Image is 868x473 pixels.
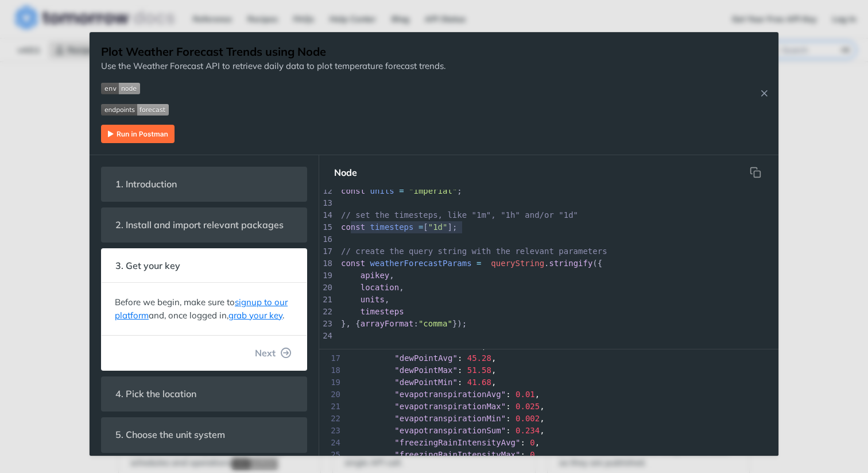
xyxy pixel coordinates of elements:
[319,364,778,376] div: : ,
[319,401,778,413] div: : ,
[516,390,535,399] span: 0.01
[341,343,496,352] span: // set the url and fetch options
[394,390,506,399] span: "evapotranspirationAvg"
[319,352,778,364] div: : ,
[750,167,761,178] svg: hidden
[394,438,520,447] span: "freezingRainIntensityAvg"
[341,186,462,195] span: ;
[755,87,773,99] button: Close Recipe
[319,364,344,376] span: 18
[101,83,140,94] img: env
[319,449,778,461] div: : ,
[319,437,778,449] div: : ,
[394,426,506,435] span: "evapotranspirationSum"
[115,296,293,322] p: Before we begin, make sure to and, once logged in, .
[394,353,458,363] span: "dewPointAvg"
[319,318,334,330] div: 23
[319,342,334,354] div: 25
[370,259,472,268] span: weatherForecastParams
[319,437,344,449] span: 24
[516,426,540,435] span: 0.234
[319,449,344,461] span: 25
[341,222,457,232] span: [ ];
[341,283,404,292] span: ,
[107,214,292,236] span: 2. Install and import relevant packages
[341,259,365,268] span: const
[101,127,175,138] a: Expand image
[101,125,175,143] img: Run in Postman
[319,306,334,318] div: 22
[319,197,334,209] div: 13
[399,186,404,195] span: =
[101,103,445,116] span: Expand image
[361,307,404,316] span: timesteps
[467,378,491,387] span: 41.68
[361,295,385,304] span: units
[361,271,390,280] span: apikey
[101,376,307,412] section: 4. Pick the location
[341,222,365,232] span: const
[361,283,399,292] span: location
[341,295,389,304] span: ,
[394,366,458,375] span: "dewPointMax"
[107,424,233,446] span: 5. Choose the unit system
[319,221,334,233] div: 15
[319,389,778,401] div: : ,
[319,233,334,245] div: 16
[319,352,344,364] span: 17
[101,248,307,371] section: 3. Get your keyBefore we begin, make sure tosignup to our platformand, once logged in,grab your k...
[319,270,334,282] div: 19
[319,389,344,401] span: 20
[319,401,344,413] span: 21
[255,346,276,360] span: Next
[418,319,452,328] span: "comma"
[101,104,169,116] img: endpoint
[476,259,481,268] span: =
[319,209,334,221] div: 14
[394,450,520,459] span: "freezingRainIntensityMax"
[319,282,334,294] div: 20
[107,383,204,405] span: 4. Pick the location
[744,161,767,184] button: Copy
[341,259,602,268] span: . ({
[491,259,544,268] span: queryString
[325,161,366,184] button: Node
[530,438,534,447] span: 0
[319,425,344,437] span: 23
[477,341,482,351] span: 0
[549,259,593,268] span: stringify
[101,167,307,202] section: 1. Introduction
[101,60,445,73] p: Use the Weather Forecast API to retrieve daily data to plot temperature forecast trends.
[409,186,457,195] span: "imperial"
[101,207,307,243] section: 2. Install and import relevant packages
[394,402,506,411] span: "evapotranspirationMax"
[341,319,467,328] span: }, { : });
[516,402,540,411] span: 0.025
[319,294,334,306] div: 21
[467,366,491,375] span: 51.58
[319,330,334,342] div: 24
[394,341,467,351] span: "cloudCoverMin"
[246,341,301,364] button: Next
[107,255,188,277] span: 3. Get your key
[394,378,458,387] span: "dewPointMin"
[107,173,185,195] span: 1. Introduction
[467,353,491,363] span: 45.28
[319,376,778,389] div: : ,
[319,413,778,425] div: : ,
[370,186,394,195] span: units
[361,319,414,328] span: arrayFormat
[394,414,506,423] span: "evapotranspirationMin"
[319,257,334,270] div: 18
[101,44,445,60] h1: Plot Weather Forecast Trends using Node
[341,271,394,280] span: ,
[319,413,344,425] span: 22
[516,414,540,423] span: 0.002
[341,186,365,195] span: const
[319,245,334,257] div: 17
[319,185,334,197] div: 12
[341,247,607,256] span: // create the query string with the relevant parameters
[341,210,578,220] span: // set the timesteps, like "1m", "1h" and/or "1d"
[319,425,778,437] div: : ,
